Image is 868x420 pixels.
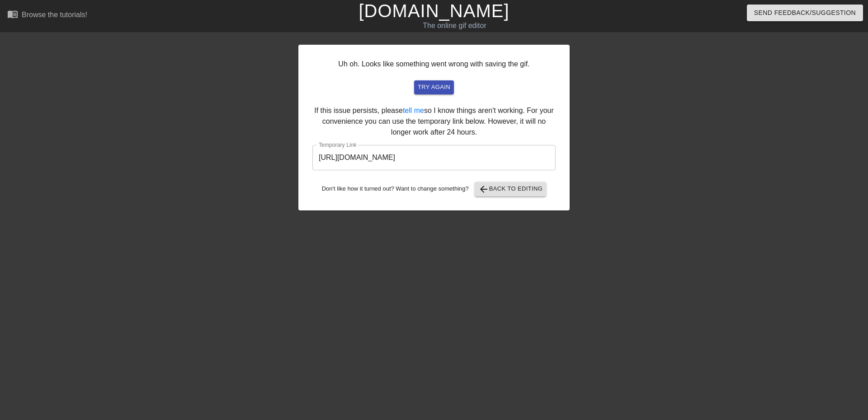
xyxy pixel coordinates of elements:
[22,11,87,19] div: Browse the tutorials!
[359,1,509,21] a: [DOMAIN_NAME]
[312,182,556,196] div: Don't like how it turned out? Want to change something?
[478,184,543,195] span: Back to Editing
[7,9,18,19] span: menu_book
[414,80,454,94] button: try again
[7,9,87,23] a: Browse the tutorials!
[418,82,450,93] span: try again
[478,184,489,195] span: arrow_back
[754,7,856,19] span: Send Feedback/Suggestion
[747,5,863,21] button: Send Feedback/Suggestion
[475,182,547,196] button: Back to Editing
[403,107,424,114] a: tell me
[298,45,570,210] div: Uh oh. Looks like something went wrong with saving the gif. If this issue persists, please so I k...
[312,145,556,170] input: bare
[294,20,615,31] div: The online gif editor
